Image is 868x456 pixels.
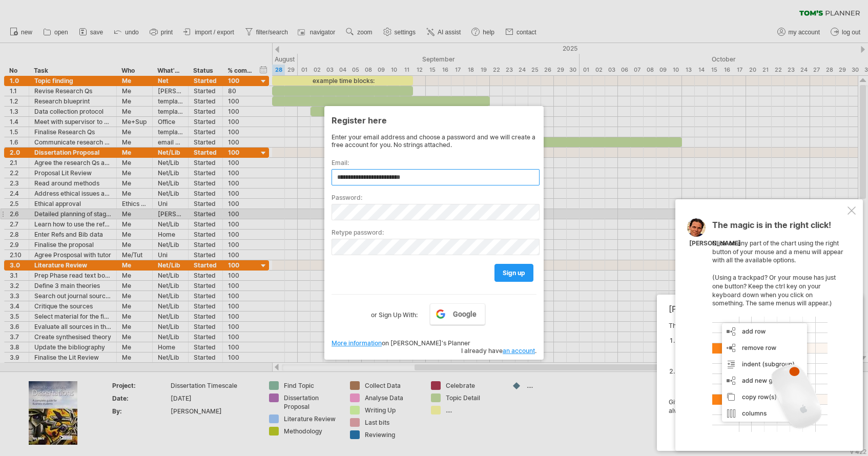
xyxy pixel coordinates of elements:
[503,347,535,355] a: an account
[332,229,536,236] label: Retype password:
[461,347,536,355] span: I already have .
[712,221,845,432] div: Click on any part of the chart using the right button of your mouse and a menu will appear with a...
[712,220,831,235] span: The magic is in the right click!
[332,159,536,167] label: Email:
[669,322,845,442] div: The [PERSON_NAME]'s AI-assist can help you in two ways: Give it a try! With the undo button in th...
[494,264,533,282] a: sign up
[453,310,477,318] span: Google
[712,274,836,307] span: (Using a trackpad? Or your mouse has just one button? Keep the ctrl key on your keyboard down whe...
[332,111,536,129] div: Register here
[689,239,741,248] div: [PERSON_NAME]
[430,303,485,325] a: Google
[669,304,845,314] div: [PERSON_NAME]'s AI-assistant
[503,269,525,277] span: sign up
[332,133,536,149] div: Enter your email address and choose a password and we will create a free account for you. No stri...
[371,303,418,321] label: or Sign Up With:
[332,339,382,347] a: More information
[332,194,536,201] label: Password:
[332,339,470,347] span: on [PERSON_NAME]'s Planner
